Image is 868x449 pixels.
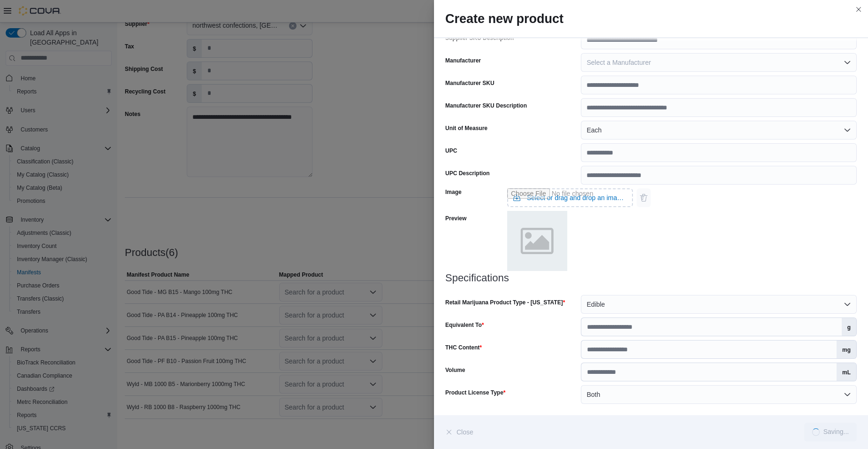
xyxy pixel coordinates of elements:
span: Loading [812,428,820,436]
h2: Create new product [445,11,857,26]
button: Edible [581,295,857,314]
button: Select a Manufacturer [581,53,857,72]
label: UPC [445,147,457,155]
label: Manufacturer SKU [445,79,495,87]
button: Each [581,121,857,139]
span: Close [457,427,473,437]
label: Retail Marijuana Product Type - [US_STATE] [445,299,565,306]
label: Unit of Measure [445,124,487,132]
label: Manufacturer SKU Description [445,102,527,109]
button: Both [581,385,857,404]
label: Equivalent To [445,321,484,329]
button: Close [445,423,473,441]
label: g [842,318,856,336]
span: Select a Manufacturer [586,59,651,66]
label: Supplier SKU Description [445,34,514,42]
h3: Specifications [445,272,857,284]
label: Manufacturer [445,57,481,64]
div: Saving... [823,428,849,436]
label: mL [837,363,856,381]
label: Preview [445,215,466,222]
label: Image [445,188,462,196]
label: Product License Type [445,389,505,396]
label: Volume [445,366,465,374]
label: mg [837,341,856,358]
button: LoadingSaving... [804,423,857,441]
button: Close this dialog [853,4,864,15]
input: Use aria labels when no actual label is in use [507,188,633,207]
label: THC Content [445,344,482,351]
label: UPC Description [445,170,490,177]
img: placeholder.png [507,211,567,271]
